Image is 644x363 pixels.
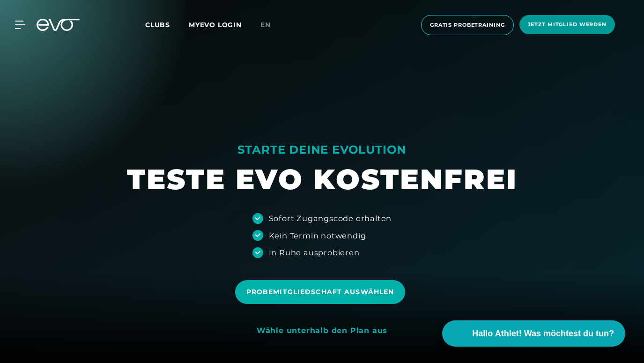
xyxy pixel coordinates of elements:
[145,20,189,29] a: Clubs
[145,21,170,29] span: Clubs
[260,20,282,30] a: en
[189,21,242,29] a: MYEVO LOGIN
[442,320,625,347] button: Hallo Athlet! Was möchtest du tun?
[260,21,271,29] span: en
[517,15,618,35] a: Jetzt Mitglied werden
[269,230,366,241] div: Kein Termin notwendig
[235,273,409,311] a: Probemitgliedschaft auswählen
[269,213,392,224] div: Sofort Zugangscode erhalten
[430,21,505,29] span: Gratis Probetraining
[269,247,360,258] div: In Ruhe ausprobieren
[127,142,518,157] div: STARTE DEINE EVOLUTION
[127,161,518,198] h1: TESTE EVO KOSTENFREI
[246,287,394,297] span: Probemitgliedschaft auswählen
[418,15,517,35] a: Gratis Probetraining
[257,326,387,336] div: Wähle unterhalb den Plan aus
[472,327,614,340] span: Hallo Athlet! Was möchtest du tun?
[528,21,607,29] span: Jetzt Mitglied werden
